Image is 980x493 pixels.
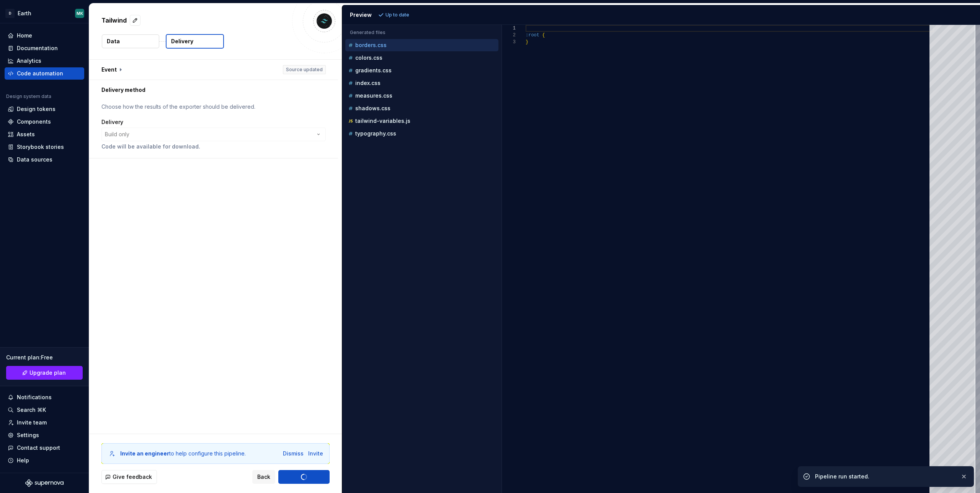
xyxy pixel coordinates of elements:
button: DEarthMK [2,5,87,21]
div: Current plan : Free [6,354,83,361]
b: Invite an engineer [120,450,169,457]
a: Settings [5,429,84,441]
span: Upgrade plan [29,369,66,377]
button: Invite [308,450,323,457]
button: borders.css [345,41,498,49]
a: Assets [5,128,84,140]
div: D [5,9,15,18]
p: typography.css [355,131,396,137]
div: Data sources [17,156,52,163]
div: Earth [18,10,31,17]
span: { [542,33,545,38]
p: colors.css [355,55,382,61]
a: Components [5,116,84,128]
button: Help [5,454,84,467]
div: Documentation [17,44,58,52]
p: shadows.css [355,105,390,111]
button: Data [102,34,159,48]
button: Delivery [166,34,224,49]
button: index.css [345,79,498,87]
button: gradients.css [345,66,498,75]
button: Notifications [5,391,84,403]
div: Design system data [6,93,51,100]
span: } [526,39,528,45]
span: Give feedback [113,473,152,481]
svg: Supernova Logo [25,479,64,487]
p: borders.css [355,42,387,48]
div: Search ⌘K [17,406,46,414]
button: measures.css [345,91,498,100]
div: to help configure this pipeline. [120,450,246,457]
p: Generated files [350,29,494,36]
p: measures.css [355,93,392,99]
a: Storybook stories [5,141,84,153]
div: Pipeline run started. [815,473,954,480]
div: MK [77,10,83,16]
div: Invite team [17,419,47,426]
a: Invite team [5,416,84,429]
p: Tailwind [101,16,127,25]
span: :root [526,33,539,38]
button: tailwind-variables.js [345,117,498,125]
button: Search ⌘K [5,404,84,416]
p: index.css [355,80,381,86]
button: Upgrade plan [6,366,83,380]
div: Home [17,32,32,39]
p: Choose how the results of the exporter should be delivered. [101,103,326,111]
a: Code automation [5,67,84,80]
div: Assets [17,131,35,138]
p: tailwind-variables.js [355,118,410,124]
div: Preview [350,11,372,19]
div: Code automation [17,70,63,77]
div: 2 [502,32,516,39]
a: Home [5,29,84,42]
a: Design tokens [5,103,84,115]
button: Back [252,470,275,484]
a: Data sources [5,153,84,166]
div: Notifications [17,393,52,401]
p: Data [107,38,120,45]
label: Delivery [101,118,123,126]
p: gradients.css [355,67,392,73]
button: Dismiss [283,450,304,457]
div: Contact support [17,444,60,452]
div: 1 [502,25,516,32]
div: 3 [502,39,516,46]
span: Back [257,473,270,481]
div: Components [17,118,51,126]
p: Code will be available for download. [101,143,326,150]
p: Up to date [385,12,409,18]
button: Give feedback [101,470,157,484]
button: Contact support [5,442,84,454]
div: Settings [17,431,39,439]
a: Analytics [5,55,84,67]
button: typography.css [345,129,498,138]
button: shadows.css [345,104,498,113]
div: Design tokens [17,105,56,113]
div: Analytics [17,57,41,65]
a: Documentation [5,42,84,54]
button: colors.css [345,54,498,62]
div: Help [17,457,29,464]
div: Storybook stories [17,143,64,151]
p: Delivery [171,38,193,45]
